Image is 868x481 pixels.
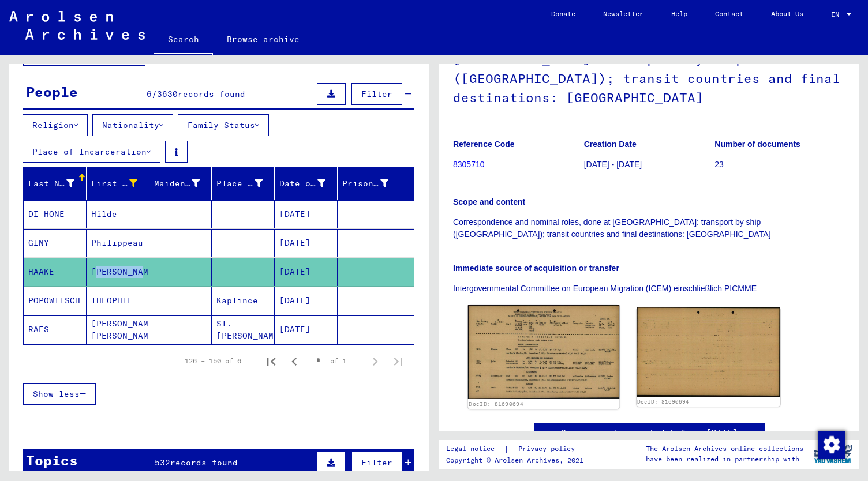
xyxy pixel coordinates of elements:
span: records found [178,89,245,99]
button: Place of Incarceration [23,141,160,163]
img: 002.jpg [637,307,781,397]
div: Last Name [28,178,74,190]
p: Correspondence and nominal roles, done at [GEOGRAPHIC_DATA]: transport by ship ([GEOGRAPHIC_DATA]... [453,216,845,240]
button: Nationality [92,114,173,136]
div: Topics [26,450,78,471]
b: Immediate source of acquisition or transfer [453,264,619,273]
b: Scope and content [453,197,525,206]
mat-cell: RAES [24,315,87,344]
img: Change consent [818,431,845,459]
h1: Correspondence and nominal roles, done at [GEOGRAPHIC_DATA]: transport by ship ([GEOGRAPHIC_DATA]... [453,14,845,122]
p: The Arolsen Archives online collections [646,444,803,454]
b: Number of documents [714,140,800,149]
span: Filter [361,89,392,99]
button: Show less [23,383,96,405]
b: Reference Code [453,140,515,149]
div: 126 – 150 of 6 [185,356,241,366]
span: 532 [155,457,170,468]
img: 001.jpg [468,305,619,399]
div: First Name [91,174,152,193]
mat-header-cell: Date of Birth [275,167,338,200]
div: Maiden Name [154,178,200,190]
div: | [446,443,589,455]
div: Date of Birth [279,174,340,193]
div: Prisoner # [342,174,403,193]
mat-cell: Hilde [87,200,149,228]
button: Filter [351,83,402,105]
div: People [26,81,78,102]
button: Filter [351,452,402,474]
a: Privacy policy [509,443,589,455]
p: have been realized in partnership with [646,454,803,464]
a: Search [154,25,213,55]
a: DocID: 81690694 [637,399,689,405]
mat-cell: [DATE] [275,200,338,228]
mat-cell: [PERSON_NAME] [87,258,149,286]
mat-cell: [DATE] [275,287,338,315]
p: Intergovernmental Committee on European Migration (ICEM) einschließlich PICMME [453,283,845,295]
a: DocID: 81690694 [469,401,523,408]
mat-header-cell: Maiden Name [149,167,212,200]
button: Religion [23,114,88,136]
mat-cell: GINY [24,229,87,257]
mat-cell: [PERSON_NAME] [PERSON_NAME] [87,315,149,344]
div: Place of Birth [216,178,263,190]
mat-header-cell: Prisoner # [338,167,414,200]
div: of 1 [306,355,364,366]
b: Creation Date [584,140,637,149]
div: Date of Birth [279,178,325,190]
mat-cell: DI HONE [24,200,87,228]
a: 8305710 [453,160,485,169]
mat-cell: ST. [PERSON_NAME] [212,315,275,344]
span: 6 [147,89,152,99]
mat-cell: HAAKE [24,258,87,286]
mat-header-cell: First Name [87,167,149,200]
button: Previous page [283,350,306,373]
span: Show less [33,389,80,399]
mat-cell: [DATE] [275,315,338,344]
p: Copyright © Arolsen Archives, 2021 [446,455,589,465]
div: Maiden Name [154,174,215,193]
button: Last page [387,350,410,373]
span: records found [170,457,238,468]
span: / [152,89,157,99]
mat-header-cell: Place of Birth [212,167,275,200]
button: Next page [364,350,387,373]
span: Filter [361,457,392,468]
button: First page [260,350,283,373]
mat-header-cell: Last Name [24,167,87,200]
a: See comments created before [DATE] [561,427,738,439]
button: Family Status [178,114,269,136]
a: Legal notice [446,443,504,455]
mat-cell: Philippeau [87,229,149,257]
img: Arolsen_neg.svg [9,11,145,40]
mat-cell: THEOPHIL [87,287,149,315]
a: Browse archive [213,25,313,53]
mat-cell: [DATE] [275,258,338,286]
img: yv_logo.png [811,439,855,468]
p: 23 [714,159,845,171]
div: Place of Birth [216,174,277,193]
p: [DATE] - [DATE] [584,159,714,171]
mat-cell: POPOWITSCH [24,287,87,315]
mat-cell: [DATE] [275,229,338,257]
mat-cell: Kaplince [212,287,275,315]
div: First Name [91,178,137,190]
div: Last Name [28,174,89,193]
span: EN [831,10,844,18]
div: Prisoner # [342,178,388,190]
span: 3630 [157,89,178,99]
